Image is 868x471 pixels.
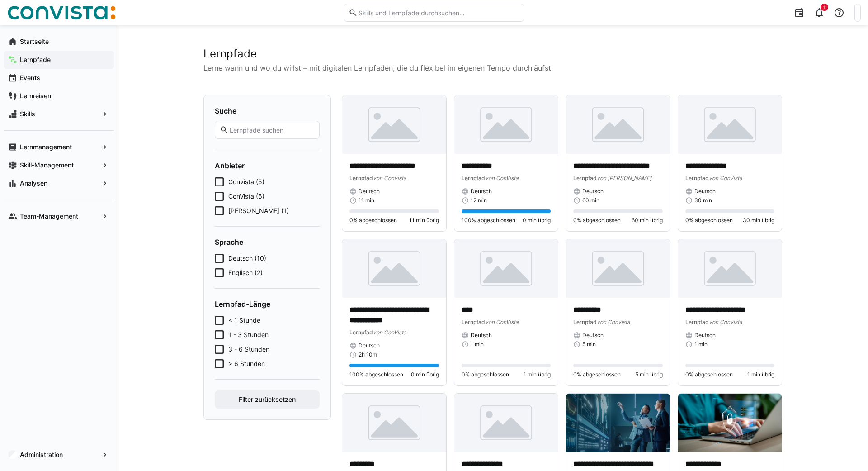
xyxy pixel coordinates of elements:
span: < 1 Stunde [228,316,260,325]
span: 1 min [694,341,708,348]
input: Lernpfade suchen [229,126,315,134]
p: Lerne wann und wo du willst – mit digitalen Lernpfaden, die du flexibel im eigenen Tempo durchläu... [203,62,782,73]
span: 11 min übrig [409,217,439,224]
span: Deutsch (10) [228,254,266,263]
span: ConVista (6) [228,192,264,201]
img: image [566,394,670,452]
span: 12 min [471,197,487,204]
span: Deutsch [582,188,604,195]
span: von ConVista [373,329,406,336]
img: image [454,239,558,298]
span: 1 min übrig [524,371,551,378]
span: Englisch (2) [228,268,263,277]
img: image [342,95,446,154]
span: 1 [823,5,826,10]
span: 1 min übrig [747,371,774,378]
span: Lernpfad [685,175,709,181]
button: Filter zurücksetzen [215,390,320,409]
span: 5 min [582,341,596,348]
span: von ConVista [709,175,742,181]
img: image [342,394,446,452]
span: 3 - 6 Stunden [228,345,269,354]
span: 5 min übrig [635,371,663,378]
span: 11 min [359,197,374,204]
span: 60 min [582,197,599,204]
span: 100% abgeschlossen [349,371,403,378]
span: von ConVista [485,319,519,325]
span: von Convista [373,175,406,181]
span: von ConVista [485,175,519,181]
span: Convista (5) [228,177,264,186]
img: image [454,95,558,154]
span: Lernpfad [573,175,597,181]
span: Deutsch [471,188,492,195]
span: 0% abgeschlossen [462,371,509,378]
img: image [678,394,782,452]
h4: Lernpfad-Länge [215,300,320,309]
span: Lernpfad [462,319,485,325]
img: image [678,239,782,298]
span: 0% abgeschlossen [349,217,397,224]
span: 60 min übrig [632,217,663,224]
span: Lernpfad [349,175,373,181]
span: Deutsch [359,342,380,349]
span: Deutsch [694,188,716,195]
img: image [678,95,782,154]
span: 0% abgeschlossen [573,217,621,224]
h4: Sprache [215,238,320,247]
span: [PERSON_NAME] (1) [228,206,289,215]
img: image [566,95,670,154]
span: 2h 10m [359,351,377,358]
span: Lernpfad [573,319,597,325]
span: 1 min [471,341,484,348]
span: 100% abgeschlossen [462,217,515,224]
span: 0 min übrig [523,217,551,224]
span: Deutsch [471,332,492,339]
span: von Convista [597,319,630,325]
img: image [342,239,446,298]
span: Filter zurücksetzen [237,395,297,404]
span: von [PERSON_NAME] [597,175,651,181]
h4: Suche [215,106,320,115]
h4: Anbieter [215,161,320,170]
span: Deutsch [582,332,604,339]
span: Deutsch [694,332,716,339]
span: Lernpfad [462,175,485,181]
span: 0% abgeschlossen [685,217,733,224]
span: Deutsch [359,188,380,195]
h2: Lernpfade [203,47,782,61]
span: Lernpfad [685,319,709,325]
span: von Convista [709,319,742,325]
span: Lernpfad [349,329,373,336]
span: 1 - 3 Stunden [228,330,269,339]
span: 0% abgeschlossen [573,371,621,378]
img: image [566,239,670,298]
span: 30 min [694,197,712,204]
span: 0 min übrig [411,371,439,378]
span: 30 min übrig [743,217,774,224]
span: > 6 Stunden [228,359,265,368]
img: image [454,394,558,452]
span: 0% abgeschlossen [685,371,733,378]
input: Skills und Lernpfade durchsuchen… [358,9,519,17]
